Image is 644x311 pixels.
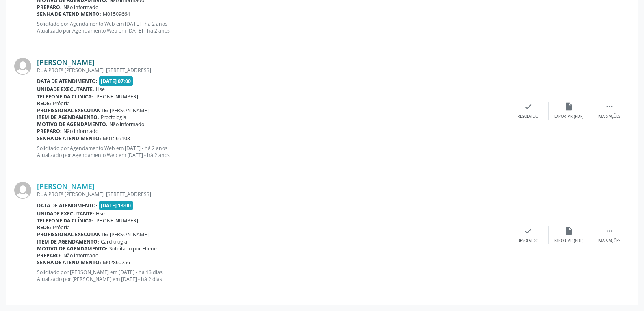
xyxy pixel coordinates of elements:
[63,128,98,135] span: Não informado
[518,114,538,120] div: Resolvido
[37,20,508,34] p: Solicitado por Agendamento Web em [DATE] - há 2 anos Atualizado por Agendamento Web em [DATE] - h...
[37,58,95,67] a: [PERSON_NAME]
[53,224,70,231] span: Própria
[37,4,62,11] b: Preparo:
[37,252,62,259] b: Preparo:
[109,121,144,128] span: Não informado
[37,210,94,217] b: Unidade executante:
[95,217,138,224] span: [PHONE_NUMBER]
[37,238,99,245] b: Item de agendamento:
[564,226,573,235] i: insert_drive_file
[14,182,31,199] img: img
[96,210,105,217] span: Hse
[37,114,99,121] b: Item de agendamento:
[63,4,98,11] span: Não informado
[37,93,93,100] b: Telefone da clínica:
[37,202,98,209] b: Data de atendimento:
[99,201,133,210] span: [DATE] 13:00
[37,135,101,142] b: Senha de atendimento:
[37,191,508,198] div: RUA PROF§ [PERSON_NAME], [STREET_ADDRESS]
[598,114,620,120] div: Mais ações
[37,107,108,114] b: Profissional executante:
[524,102,533,111] i: check
[37,231,108,238] b: Profissional executante:
[564,102,573,111] i: insert_drive_file
[110,107,149,114] span: [PERSON_NAME]
[524,226,533,235] i: check
[101,238,127,245] span: Cardiologia
[554,238,583,244] div: Exportar (PDF)
[103,11,130,17] span: M01509664
[37,217,93,224] b: Telefone da clínica:
[37,100,51,107] b: Rede:
[14,58,31,75] img: img
[37,128,62,135] b: Preparo:
[598,238,620,244] div: Mais ações
[109,245,158,252] span: Solicitado por Etiene.
[37,182,95,191] a: [PERSON_NAME]
[110,231,149,238] span: [PERSON_NAME]
[37,245,108,252] b: Motivo de agendamento:
[554,114,583,120] div: Exportar (PDF)
[37,121,108,128] b: Motivo de agendamento:
[518,238,538,244] div: Resolvido
[37,86,94,93] b: Unidade executante:
[37,145,508,159] p: Solicitado por Agendamento Web em [DATE] - há 2 anos Atualizado por Agendamento Web em [DATE] - h...
[103,135,130,142] span: M01565103
[63,252,98,259] span: Não informado
[605,226,614,235] i: 
[37,269,508,283] p: Solicitado por [PERSON_NAME] em [DATE] - há 13 dias Atualizado por [PERSON_NAME] em [DATE] - há 2...
[53,100,70,107] span: Própria
[37,78,98,85] b: Data de atendimento:
[96,86,105,93] span: Hse
[37,67,508,74] div: RUA PROF§ [PERSON_NAME], [STREET_ADDRESS]
[101,114,126,121] span: Proctologia
[37,224,51,231] b: Rede:
[99,76,133,86] span: [DATE] 07:00
[605,102,614,111] i: 
[37,259,101,266] b: Senha de atendimento:
[103,259,130,266] span: M02860256
[95,93,138,100] span: [PHONE_NUMBER]
[37,11,101,17] b: Senha de atendimento:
